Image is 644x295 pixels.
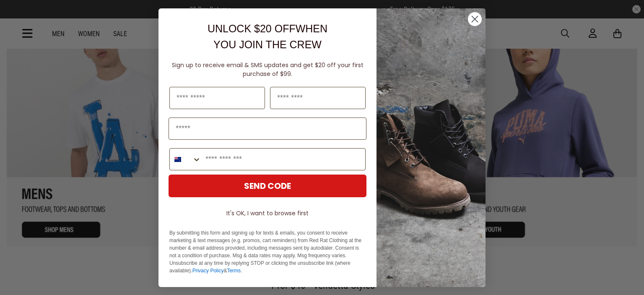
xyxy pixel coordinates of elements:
button: It's OK, I want to browse first [169,206,366,221]
img: New Zealand [174,156,181,163]
input: First Name [169,87,265,109]
span: UNLOCK $20 OFF [208,23,296,34]
span: Sign up to receive email & SMS updates and get $20 off your first purchase of $99. [172,61,364,78]
span: YOU JOIN THE CREW [213,39,322,50]
span: WHEN [296,23,327,34]
button: Search Countries [170,149,201,170]
p: By submitting this form and signing up for texts & emails, you consent to receive marketing & tex... [169,229,366,274]
button: Close dialog [467,12,482,26]
img: f7662613-148e-4c88-9575-6c6b5b55a647.jpeg [377,8,486,287]
button: Open LiveChat chat widget [7,3,32,29]
button: SEND CODE [169,175,366,197]
input: Email [169,117,366,140]
a: Terms [227,268,241,274]
a: Privacy Policy [192,268,224,274]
